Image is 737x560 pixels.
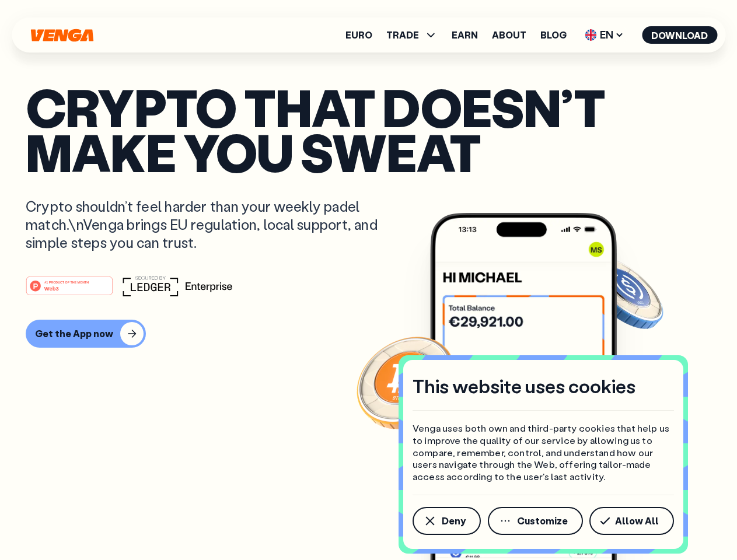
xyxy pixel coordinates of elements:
svg: Home [29,29,95,42]
img: flag-uk [585,29,596,41]
div: Get the App now [35,328,113,339]
button: Deny [413,507,481,535]
span: EN [581,26,628,44]
img: USDC coin [582,251,666,335]
img: Bitcoin [354,330,459,435]
button: Allow All [589,507,674,535]
span: Deny [442,516,466,526]
button: Get the App now [26,320,146,348]
p: Crypto that doesn’t make you sweat [26,85,711,174]
span: TRADE [386,28,438,42]
span: Allow All [615,516,659,526]
button: Customize [488,507,583,535]
tspan: #1 PRODUCT OF THE MONTH [44,280,89,283]
a: #1 PRODUCT OF THE MONTHWeb3 [26,283,113,298]
h4: This website uses cookies [413,374,635,398]
button: Download [642,26,717,44]
p: Crypto shouldn’t feel harder than your weekly padel match.\nVenga brings EU regulation, local sup... [26,197,394,252]
a: Blog [540,30,567,40]
a: About [492,30,526,40]
a: Euro [345,30,372,40]
span: Customize [517,516,568,526]
p: Venga uses both own and third-party cookies that help us to improve the quality of our service by... [413,422,674,483]
span: TRADE [386,30,419,40]
tspan: Web3 [44,285,59,291]
a: Earn [452,30,478,40]
a: Get the App now [26,320,711,348]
